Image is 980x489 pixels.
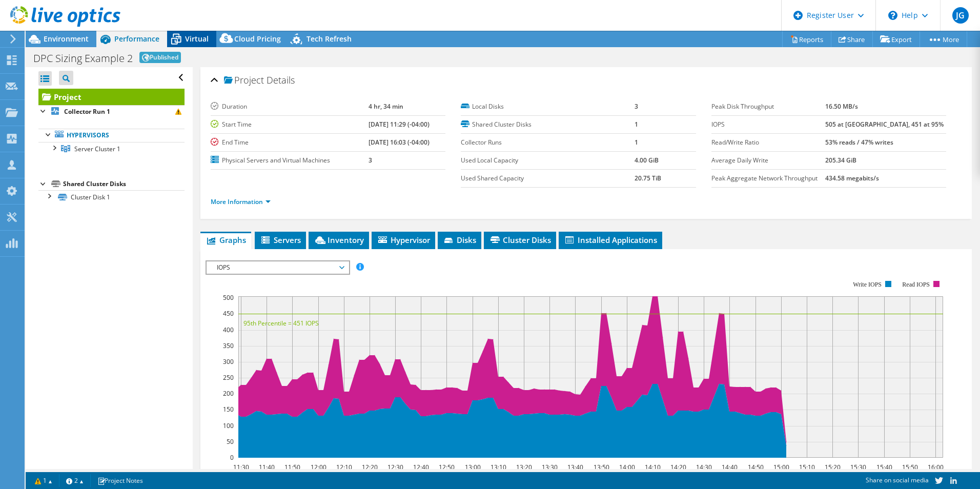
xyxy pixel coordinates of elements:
text: 12:30 [387,463,403,472]
span: Installed Applications [564,235,657,245]
b: 1 [635,138,638,147]
text: 11:40 [258,463,274,472]
text: 300 [223,357,234,366]
text: Write IOPS [853,281,882,288]
label: Shared Cluster Disks [461,119,635,130]
a: Hypervisors [38,129,185,142]
a: Export [872,31,920,47]
b: [DATE] 11:29 (-04:00) [369,120,430,129]
text: 350 [223,341,234,350]
text: 14:30 [696,463,711,472]
b: 1 [635,120,638,129]
b: 434.58 megabits/s [825,174,879,182]
text: 13:10 [490,463,506,472]
text: 13:40 [567,463,583,472]
text: 400 [223,325,234,334]
span: Details [267,74,295,86]
a: Project [38,89,185,105]
b: 205.34 GiB [825,156,856,165]
b: Collector Run 1 [64,107,110,116]
h1: DPC Sizing Example 2 [33,53,133,64]
label: Average Daily Write [711,155,825,166]
a: More Information [211,197,271,206]
text: 12:10 [336,463,352,472]
svg: \n [888,11,897,20]
span: Share on social media [866,476,929,484]
a: Server Cluster 1 [38,142,185,155]
span: Inventory [314,235,364,245]
text: 500 [223,293,234,302]
b: 4 hr, 34 min [369,102,403,111]
text: 13:50 [593,463,609,472]
label: Used Local Capacity [461,155,635,166]
text: 11:30 [233,463,249,472]
text: 450 [223,309,234,318]
div: Shared Cluster Disks [63,178,185,190]
span: Cloud Pricing [234,34,281,44]
text: 15:50 [902,463,917,472]
text: 11:50 [284,463,300,472]
text: 13:00 [464,463,480,472]
text: 15:20 [824,463,840,472]
text: 13:20 [516,463,532,472]
a: Cluster Disk 1 [38,190,185,203]
text: 16:00 [927,463,943,472]
b: 4.00 GiB [635,156,659,165]
b: [DATE] 16:03 (-04:00) [369,138,430,147]
label: Start Time [211,119,369,130]
text: Read IOPS [902,281,930,288]
span: Cluster Disks [489,235,551,245]
span: Disks [443,235,476,245]
a: Share [831,31,873,47]
text: 14:00 [619,463,635,472]
span: Performance [114,34,159,44]
span: Servers [260,235,301,245]
b: 3 [369,156,372,165]
label: Physical Servers and Virtual Machines [211,155,369,166]
label: Collector Runs [461,137,635,148]
span: IOPS [212,261,343,274]
text: 12:50 [438,463,454,472]
a: 2 [59,474,91,487]
text: 14:50 [747,463,763,472]
a: 1 [28,474,59,487]
span: Project [224,75,264,86]
span: Virtual [185,34,209,44]
text: 95th Percentile = 451 IOPS [243,319,319,328]
text: 15:40 [876,463,892,472]
b: 20.75 TiB [635,174,661,182]
span: Graphs [206,235,246,245]
label: End Time [211,137,369,148]
a: Collector Run 1 [38,105,185,118]
label: Used Shared Capacity [461,173,635,184]
span: Hypervisor [377,235,430,245]
text: 14:10 [644,463,660,472]
label: Peak Aggregate Network Throughput [711,173,825,184]
label: Peak Disk Throughput [711,101,825,112]
label: Read/Write Ratio [711,137,825,148]
text: 12:20 [361,463,377,472]
label: Local Disks [461,101,635,112]
text: 15:10 [799,463,814,472]
text: 15:00 [773,463,789,472]
text: 12:00 [310,463,326,472]
text: 12:40 [413,463,428,472]
a: More [920,31,967,47]
b: 16.50 MB/s [825,102,858,111]
span: JG [952,7,969,24]
span: Environment [44,34,89,44]
span: Server Cluster 1 [74,145,120,153]
text: 14:40 [721,463,737,472]
text: 50 [227,437,234,446]
a: Project Notes [90,474,150,487]
b: 505 at [GEOGRAPHIC_DATA], 451 at 95% [825,120,944,129]
a: Reports [782,31,831,47]
label: Duration [211,101,369,112]
text: 15:30 [850,463,866,472]
text: 14:20 [670,463,686,472]
text: 150 [223,405,234,414]
b: 53% reads / 47% writes [825,138,893,147]
span: Published [139,52,181,63]
text: 100 [223,421,234,430]
label: IOPS [711,119,825,130]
